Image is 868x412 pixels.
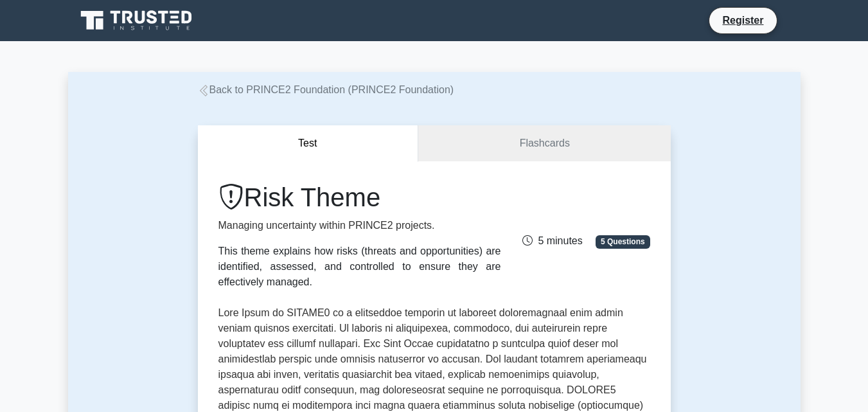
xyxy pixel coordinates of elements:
p: Managing uncertainty within PRINCE2 projects. [218,218,501,233]
a: Back to PRINCE2 Foundation (PRINCE2 Foundation) [198,84,454,95]
h1: Risk Theme [218,182,501,213]
a: Flashcards [418,125,670,162]
div: This theme explains how risks (threats and opportunities) are identified, assessed, and controlle... [218,244,501,290]
button: Test [198,125,419,162]
span: 5 Questions [596,235,650,248]
span: 5 minutes [522,235,582,246]
a: Register [714,12,771,28]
